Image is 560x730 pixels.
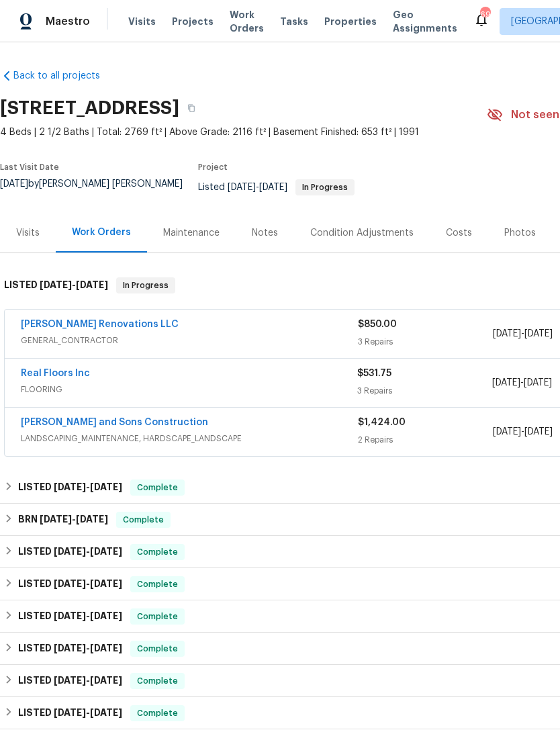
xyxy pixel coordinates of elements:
[132,578,183,591] span: Complete
[90,579,122,588] span: [DATE]
[21,369,90,378] a: Real Floors Inc
[492,378,520,387] span: [DATE]
[54,643,86,653] span: [DATE]
[132,706,183,720] span: Complete
[90,708,122,717] span: [DATE]
[198,183,355,192] span: Listed
[132,545,183,559] span: Complete
[132,674,183,688] span: Complete
[18,641,122,657] h6: LISTED
[54,482,122,492] span: -
[358,418,406,427] span: $1,424.00
[493,425,553,439] span: -
[54,676,86,685] span: [DATE]
[228,183,287,192] span: -
[259,183,287,192] span: [DATE]
[54,708,122,717] span: -
[357,384,492,398] div: 3 Repairs
[54,611,86,621] span: [DATE]
[90,676,122,685] span: [DATE]
[76,514,108,524] span: [DATE]
[118,279,174,292] span: In Progress
[179,96,203,120] button: Copy Address
[493,327,553,340] span: -
[4,277,108,293] h6: LISTED
[54,676,122,685] span: -
[18,673,122,689] h6: LISTED
[172,15,214,28] span: Projects
[324,15,377,28] span: Properties
[446,226,472,240] div: Costs
[90,611,122,621] span: [DATE]
[493,427,521,437] span: [DATE]
[90,547,122,556] span: [DATE]
[18,480,122,496] h6: LISTED
[228,183,256,192] span: [DATE]
[393,8,457,35] span: Geo Assignments
[524,329,553,338] span: [DATE]
[252,226,278,240] div: Notes
[132,481,183,494] span: Complete
[21,432,358,445] span: LANDSCAPING_MAINTENANCE, HARDSCAPE_LANDSCAPE
[358,320,397,329] span: $850.00
[54,482,86,492] span: [DATE]
[54,579,86,588] span: [DATE]
[90,482,122,492] span: [DATE]
[524,427,553,437] span: [DATE]
[18,512,108,528] h6: BRN
[297,183,353,191] span: In Progress
[492,376,552,390] span: -
[480,8,489,21] div: 69
[18,705,122,721] h6: LISTED
[21,334,358,347] span: GENERAL_CONTRACTOR
[54,708,86,717] span: [DATE]
[524,378,552,387] span: [DATE]
[18,576,122,592] h6: LISTED
[163,226,220,240] div: Maintenance
[72,226,131,239] div: Work Orders
[21,418,208,427] a: [PERSON_NAME] and Sons Construction
[54,547,86,556] span: [DATE]
[40,514,72,524] span: [DATE]
[18,608,122,625] h6: LISTED
[358,335,493,349] div: 3 Repairs
[46,15,90,28] span: Maestro
[54,643,122,653] span: -
[132,642,183,655] span: Complete
[504,226,536,240] div: Photos
[18,544,122,560] h6: LISTED
[40,280,72,289] span: [DATE]
[118,513,169,527] span: Complete
[132,610,183,623] span: Complete
[357,369,391,378] span: $531.75
[76,280,108,289] span: [DATE]
[358,433,493,447] div: 2 Repairs
[21,383,357,396] span: FLOORING
[54,611,122,621] span: -
[493,329,521,338] span: [DATE]
[90,643,122,653] span: [DATE]
[21,320,179,329] a: [PERSON_NAME] Renovations LLC
[198,163,228,171] span: Project
[280,17,308,26] span: Tasks
[40,280,108,289] span: -
[128,15,156,28] span: Visits
[16,226,40,240] div: Visits
[40,514,108,524] span: -
[54,579,122,588] span: -
[310,226,414,240] div: Condition Adjustments
[230,8,264,35] span: Work Orders
[54,547,122,556] span: -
